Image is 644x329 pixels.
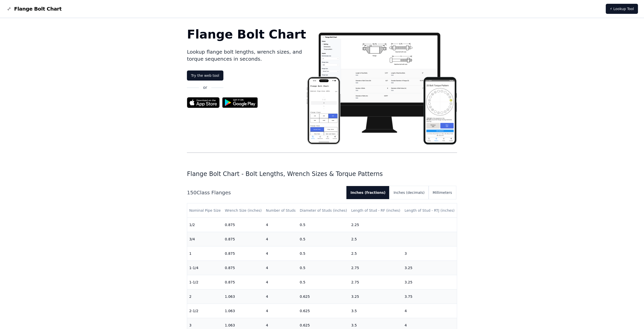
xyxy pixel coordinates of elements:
[306,28,457,144] img: Flange bolt chart app screenshot
[349,232,403,246] td: 2.5
[187,261,223,275] td: 1-1/4
[403,203,457,218] th: Length of Stud - RTJ (inches)
[187,246,223,261] td: 1
[349,203,403,218] th: Length of Stud - RF (inches)
[187,189,342,196] h2: 150 Class Flanges
[223,246,264,261] td: 0.875
[298,275,349,289] td: 0.5
[223,275,264,289] td: 0.875
[187,232,223,246] td: 3/4
[346,186,389,199] button: Inches (fractions)
[187,70,223,81] a: Try the web tool
[223,232,264,246] td: 0.875
[349,246,403,261] td: 2.5
[298,203,349,218] th: Diameter of Studs (inches)
[298,218,349,232] td: 0.5
[187,203,223,218] th: Nominal Pipe Size
[187,48,306,62] p: Lookup flange bolt lengths, wrench sizes, and torque sequences in seconds.
[264,203,298,218] th: Number of Studs
[389,186,428,199] button: Inches (decimals)
[403,275,457,289] td: 3.25
[187,97,220,108] img: App Store badge for the Flange Bolt Chart app
[264,304,298,318] td: 4
[223,304,264,318] td: 1.063
[6,5,62,12] a: Flange Bolt Chart LogoFlange Bolt Chart
[187,170,457,178] h1: Flange Bolt Chart - Bolt Lengths, Wrench Sizes & Torque Patterns
[264,261,298,275] td: 4
[223,218,264,232] td: 0.875
[264,232,298,246] td: 4
[298,289,349,304] td: 0.625
[264,275,298,289] td: 4
[403,289,457,304] td: 3.75
[403,261,457,275] td: 3.25
[6,6,12,12] img: Flange Bolt Chart Logo
[187,28,306,40] h1: Flange Bolt Chart
[187,218,223,232] td: 1/2
[298,304,349,318] td: 0.625
[203,85,207,91] p: or
[223,261,264,275] td: 0.875
[349,275,403,289] td: 2.75
[223,289,264,304] td: 1.063
[349,304,403,318] td: 3.5
[264,246,298,261] td: 4
[403,246,457,261] td: 3
[403,304,457,318] td: 4
[223,203,264,218] th: Wrench Size (inches)
[349,261,403,275] td: 2.75
[606,4,638,14] a: ⚡ Lookup Tool
[187,275,223,289] td: 1-1/2
[187,289,223,304] td: 2
[349,218,403,232] td: 2.25
[298,261,349,275] td: 0.5
[429,186,456,199] button: Millimeters
[298,232,349,246] td: 0.5
[14,5,62,12] span: Flange Bolt Chart
[298,246,349,261] td: 0.5
[220,95,260,111] img: Get it on Google Play
[264,218,298,232] td: 4
[264,289,298,304] td: 4
[187,304,223,318] td: 2-1/2
[349,289,403,304] td: 3.25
